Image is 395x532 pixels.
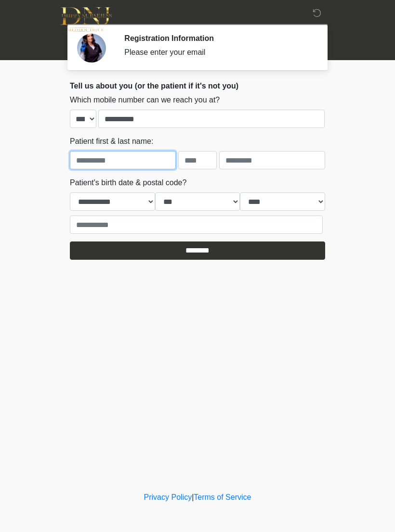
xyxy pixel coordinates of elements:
[77,34,106,63] img: Agent Avatar
[192,493,194,501] a: |
[124,47,311,58] div: Please enter your email
[70,94,220,106] label: Which mobile number can we reach you at?
[144,493,192,501] a: Privacy Policy
[70,177,186,189] label: Patient's birth date & postal code?
[70,136,153,147] label: Patient first & last name:
[60,7,112,32] img: DNJ Med Boutique Logo
[194,493,251,501] a: Terms of Service
[70,81,325,90] h2: Tell us about you (or the patient if it's not you)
